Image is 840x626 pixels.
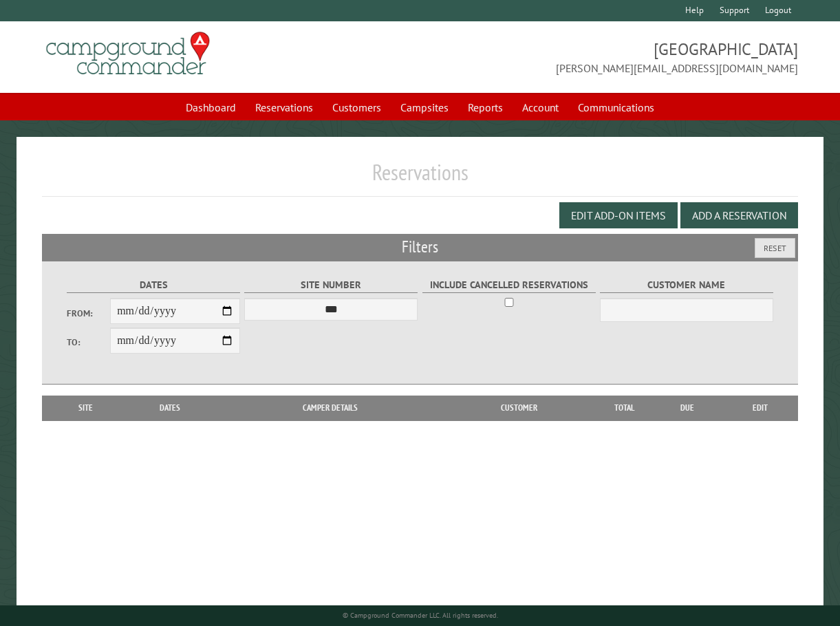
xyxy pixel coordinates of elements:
a: Reports [460,94,511,120]
small: © Campground Commander LLC. All rights reserved. [343,611,498,620]
label: From: [67,307,110,320]
label: Customer Name [600,277,773,293]
a: Communications [570,94,663,120]
button: Add a Reservation [680,202,798,228]
img: Campground Commander [42,27,214,80]
span: [GEOGRAPHIC_DATA] [PERSON_NAME][EMAIL_ADDRESS][DOMAIN_NAME] [420,38,798,76]
th: Total [596,396,651,420]
label: Dates [67,277,240,293]
th: Customer [442,396,596,420]
a: Dashboard [177,94,244,120]
button: Reset [755,238,795,258]
th: Dates [122,396,218,420]
h1: Reservations [42,159,798,197]
label: Site Number [244,277,418,293]
a: Account [514,94,567,120]
label: Include Cancelled Reservations [422,277,596,293]
th: Camper Details [218,396,442,420]
a: Reservations [247,94,321,120]
a: Campsites [392,94,457,120]
h2: Filters [42,234,798,260]
th: Due [651,396,722,420]
th: Edit [722,396,798,420]
a: Customers [324,94,389,120]
label: To: [67,336,110,349]
th: Site [49,396,122,420]
button: Edit Add-on Items [559,202,678,228]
